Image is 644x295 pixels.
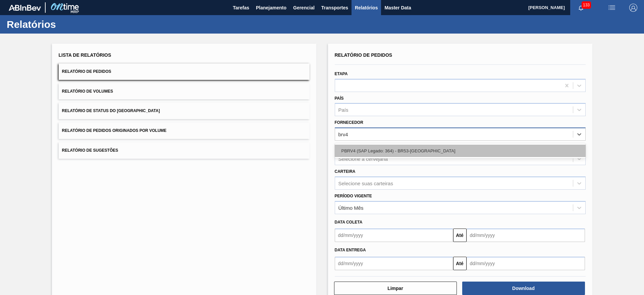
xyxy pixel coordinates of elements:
span: Master Data [384,4,411,12]
span: Relatórios [355,4,378,12]
label: Período Vigente [335,194,372,198]
input: dd/mm/yyyy [467,257,585,270]
div: Selecione a cervejaria [338,156,388,161]
span: 133 [582,1,591,9]
h1: Relatórios [7,20,126,28]
span: Data entrega [335,248,366,252]
span: Data coleta [335,220,363,225]
input: dd/mm/yyyy [335,257,453,270]
button: Relatório de Sugestões [59,142,310,159]
img: Logout [629,4,637,12]
button: Limpar [334,282,457,295]
span: Relatório de Pedidos [335,52,392,58]
div: PBRV4 (SAP Legado: 364) - BR53-[GEOGRAPHIC_DATA] [335,145,586,157]
button: Download [462,282,585,295]
span: Planejamento [256,4,286,12]
span: Relatório de Volumes [62,89,113,94]
img: userActions [608,4,616,12]
span: Lista de Relatórios [59,52,111,58]
input: dd/mm/yyyy [335,229,453,242]
button: Relatório de Status do [GEOGRAPHIC_DATA] [59,103,310,119]
button: Relatório de Volumes [59,83,310,100]
div: País [338,107,348,113]
button: Relatório de Pedidos [59,63,310,80]
button: Relatório de Pedidos Originados por Volume [59,122,310,139]
label: Fornecedor [335,120,363,125]
span: Relatório de Pedidos [62,69,111,74]
input: dd/mm/yyyy [467,229,585,242]
label: País [335,96,344,101]
span: Tarefas [233,4,249,12]
div: Selecione suas carteiras [338,180,393,186]
span: Relatório de Sugestões [62,148,118,153]
button: Até [453,229,467,242]
label: Carteira [335,169,356,174]
button: Até [453,257,467,270]
label: Etapa [335,71,348,76]
span: Relatório de Status do [GEOGRAPHIC_DATA] [62,108,160,113]
img: TNhmsLtSVTkK8tSr43FrP2fwEKptu5GPRR3wAAAABJRU5ErkJggg== [9,5,41,11]
button: Notificações [570,3,592,12]
div: Último Mês [338,205,364,210]
span: Gerencial [293,4,315,12]
span: Relatório de Pedidos Originados por Volume [62,128,167,133]
span: Transportes [321,4,348,12]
